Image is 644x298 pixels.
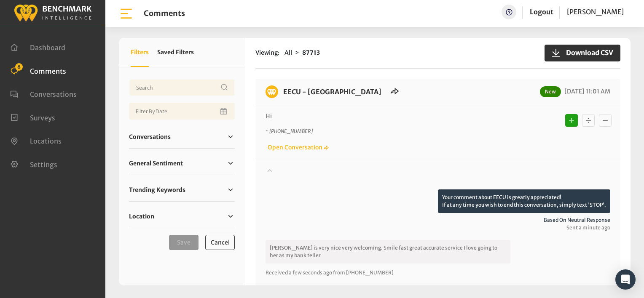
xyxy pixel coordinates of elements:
i: ~ [PHONE_NUMBER] [266,128,313,134]
div: Basic example [563,112,614,129]
a: Dashboard [10,43,65,51]
a: Comments 8 [10,66,66,74]
a: [PERSON_NAME] [567,5,624,19]
a: Logout [530,5,553,19]
button: Open Calendar [219,103,230,120]
span: Viewing: [255,48,279,57]
p: Your comment about EECU is greatly appreciated! If at any time you wish to end this conversation,... [438,189,610,213]
h1: Comments [144,9,185,18]
span: Sent a minute ago [266,224,610,231]
span: General Sentiment [129,159,183,168]
h6: EECU - Clovis Old Town [278,85,386,98]
a: Locations [10,136,62,144]
span: a few seconds ago [289,269,332,276]
input: Username [129,79,235,96]
span: All [284,49,292,56]
a: EECU - [GEOGRAPHIC_DATA] [283,88,381,96]
div: Open Intercom Messenger [615,269,636,290]
span: Surveys [30,113,55,122]
a: General Sentiment [129,157,235,170]
span: New [540,86,561,97]
span: Comments [30,67,66,75]
button: Cancel [205,235,235,250]
span: Trending Keywords [129,186,185,194]
span: [DATE] 11:01 AM [562,88,610,95]
span: Download CSV [561,48,613,58]
span: Dashboard [30,43,65,52]
a: Conversations [129,130,235,143]
a: Settings [10,160,57,168]
span: 8 [15,63,23,71]
a: Surveys [10,113,55,121]
span: from [PHONE_NUMBER] [333,269,394,276]
input: Date range input field [129,103,235,120]
span: Locations [30,137,62,145]
img: benchmark [13,2,92,23]
a: Logout [530,8,553,16]
strong: 87713 [302,49,320,56]
span: Settings [30,160,57,168]
span: Received [266,269,288,276]
img: benchmark [266,85,278,98]
img: bar [119,6,134,21]
span: Conversations [30,90,77,98]
button: Saved Filters [157,38,194,67]
a: Location [129,210,235,223]
span: Conversations [129,133,171,141]
span: Location [129,212,154,221]
p: Hi [266,112,524,121]
button: Download CSV [545,45,620,61]
span: Based on neutral response [266,216,610,224]
button: Filters [131,38,149,67]
span: [PERSON_NAME] [567,8,624,16]
a: Conversations [10,89,77,98]
p: [PERSON_NAME] is very nice very welcoming. Smile fast great accurate service I love going to her ... [266,240,510,263]
a: Trending Keywords [129,184,235,196]
a: Open Conversation [266,144,329,151]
